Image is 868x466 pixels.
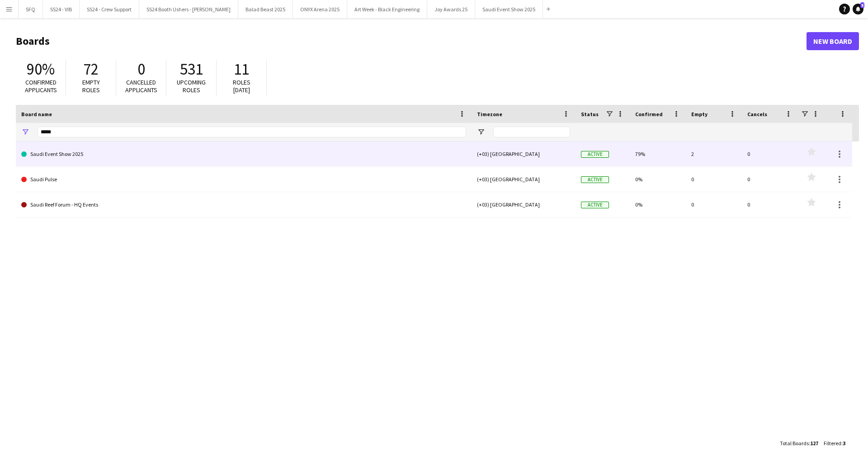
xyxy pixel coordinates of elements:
[493,127,570,137] input: Timezone Filter Input
[82,78,100,94] span: Empty roles
[21,167,466,192] a: Saudi Pulse
[19,0,43,18] button: SFQ
[21,128,29,136] button: Open Filter Menu
[80,0,139,18] button: SS24 - Crew Support
[16,34,807,48] h1: Boards
[860,2,864,8] span: 5
[824,440,841,447] span: Filtered
[38,127,466,137] input: Board name Filter Input
[125,78,157,94] span: Cancelled applicants
[747,111,767,118] span: Cancels
[177,78,206,94] span: Upcoming roles
[581,111,599,118] span: Status
[742,167,798,192] div: 0
[25,78,57,94] span: Confirmed applicants
[581,151,609,158] span: Active
[686,167,742,192] div: 0
[807,32,859,50] a: New Board
[472,192,576,217] div: (+03) [GEOGRAPHIC_DATA]
[21,141,466,167] a: Saudi Event Show 2025
[234,59,249,79] span: 11
[238,0,293,18] button: Balad Beast 2025
[477,111,502,118] span: Timezone
[824,434,845,452] div: :
[427,0,475,18] button: Joy Awards 25
[27,59,55,79] span: 90%
[742,141,798,166] div: 0
[843,440,845,447] span: 3
[630,167,686,192] div: 0%
[180,59,203,79] span: 531
[233,78,250,94] span: Roles [DATE]
[475,0,543,18] button: Saudi Event Show 2025
[581,176,609,183] span: Active
[853,4,863,14] a: 5
[686,192,742,217] div: 0
[630,141,686,166] div: 79%
[472,141,576,166] div: (+03) [GEOGRAPHIC_DATA]
[581,202,609,208] span: Active
[780,440,809,447] span: Total Boards
[810,440,818,447] span: 127
[139,0,238,18] button: SS24 Booth Ushers - [PERSON_NAME]
[742,192,798,217] div: 0
[635,111,663,118] span: Confirmed
[691,111,708,118] span: Empty
[630,192,686,217] div: 0%
[137,59,145,79] span: 0
[293,0,347,18] button: ONYX Arena 2025
[472,167,576,192] div: (+03) [GEOGRAPHIC_DATA]
[686,141,742,166] div: 2
[780,434,818,452] div: :
[21,111,52,118] span: Board name
[83,59,99,79] span: 72
[477,128,485,136] button: Open Filter Menu
[347,0,427,18] button: Art Week - Black Engineering
[21,192,466,217] a: Saudi Reef Forum - HQ Events
[43,0,80,18] button: SS24 - VIB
